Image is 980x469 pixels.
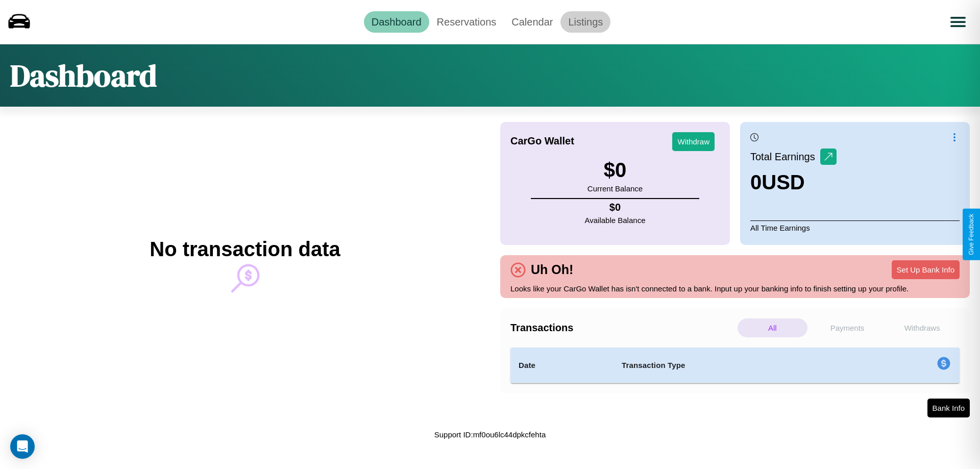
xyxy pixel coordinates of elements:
h4: Uh Oh! [526,262,578,277]
a: Calendar [504,11,560,33]
a: Dashboard [364,11,429,33]
p: Looks like your CarGo Wallet has isn't connected to a bank. Input up your banking info to finish ... [510,282,960,295]
button: Open menu [944,8,972,36]
h2: No transaction data [150,238,340,261]
h3: 0 USD [750,171,837,194]
div: Open Intercom Messenger [10,434,35,459]
p: Payments [813,318,883,337]
a: Listings [560,11,610,33]
p: All [738,318,807,337]
p: Total Earnings [750,147,820,166]
p: Current Balance [587,182,643,195]
button: Bank Info [927,399,970,417]
h3: $ 0 [587,159,643,182]
h4: Transactions [510,322,735,334]
p: Available Balance [585,213,646,227]
p: Withdraws [887,318,957,337]
button: Withdraw [672,132,715,151]
h4: CarGo Wallet [510,135,574,147]
p: Support ID: mf0ou6lc44dpkcfehta [434,428,546,441]
button: Set Up Bank Info [892,260,960,279]
h4: Transaction Type [622,359,853,372]
h4: $ 0 [585,202,646,213]
p: All Time Earnings [750,220,960,235]
div: Give Feedback [968,214,975,255]
table: simple table [510,348,960,383]
a: Reservations [429,11,504,33]
h1: Dashboard [10,55,157,96]
h4: Date [519,359,605,372]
